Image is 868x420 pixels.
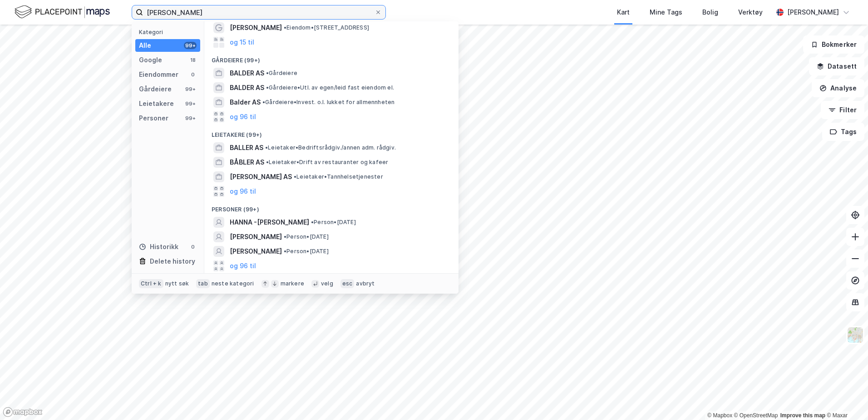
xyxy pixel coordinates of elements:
[311,219,356,226] span: Person • [DATE]
[702,7,718,18] div: Bolig
[139,69,178,80] div: Eiendommer
[230,231,282,242] span: [PERSON_NAME]
[617,7,630,18] div: Kart
[803,35,864,54] button: Bokmerker
[823,376,868,420] iframe: Chat Widget
[230,186,256,197] button: og 96 til
[822,123,864,141] button: Tags
[340,279,355,288] div: esc
[266,84,394,91] span: Gårdeiere • Utl. av egen/leid fast eiendom el.
[230,246,282,257] span: [PERSON_NAME]
[204,199,459,215] div: Personer (99+)
[284,24,369,31] span: Eiendom • [STREET_ADDRESS]
[139,113,168,124] div: Personer
[139,55,162,65] div: Google
[230,82,264,93] span: BALDER AS
[189,56,197,64] div: 18
[266,159,388,166] span: Leietaker • Drift av restauranter og kafeer
[230,37,254,48] button: og 15 til
[150,256,195,267] div: Delete history
[230,68,264,79] span: BALDER AS
[139,40,151,51] div: Alle
[294,173,296,180] span: •
[356,280,375,287] div: avbryt
[266,84,269,91] span: •
[262,99,265,105] span: •
[230,22,282,33] span: [PERSON_NAME]
[230,217,309,228] span: HANNA -[PERSON_NAME]
[189,71,197,78] div: 0
[3,407,43,417] a: Mapbox homepage
[139,84,172,95] div: Gårdeiere
[184,100,197,107] div: 99+
[812,79,864,97] button: Analyse
[847,326,864,344] img: Z
[184,85,197,93] div: 99+
[311,219,314,225] span: •
[821,101,864,119] button: Filter
[738,7,763,18] div: Verktøy
[230,171,292,182] span: [PERSON_NAME] AS
[284,233,286,240] span: •
[139,98,174,109] div: Leietakere
[184,42,197,49] div: 99+
[139,29,200,35] div: Kategori
[284,233,329,240] span: Person • [DATE]
[734,412,778,419] a: OpenStreetMap
[204,124,459,140] div: Leietakere (99+)
[265,144,268,151] span: •
[780,412,825,419] a: Improve this map
[165,280,189,287] div: nytt søk
[204,50,459,66] div: Gårdeiere (99+)
[230,111,256,122] button: og 96 til
[262,99,395,106] span: Gårdeiere • Invest. o.l. lukket for allmennheten
[212,280,254,287] div: neste kategori
[281,280,304,287] div: markere
[284,248,286,255] span: •
[321,280,333,287] div: velg
[707,412,732,419] a: Mapbox
[284,24,286,31] span: •
[266,70,297,77] span: Gårdeiere
[266,70,269,76] span: •
[196,279,210,288] div: tab
[184,115,197,122] div: 99+
[139,241,178,252] div: Historikk
[294,173,383,180] span: Leietaker • Tannhelsetjenester
[230,97,261,108] span: Balder AS
[265,144,396,151] span: Leietaker • Bedriftsrådgiv./annen adm. rådgiv.
[823,376,868,420] div: Kontrollprogram for chat
[230,157,264,168] span: BÅBLER AS
[809,57,864,75] button: Datasett
[284,248,329,255] span: Person • [DATE]
[787,7,839,18] div: [PERSON_NAME]
[230,260,256,271] button: og 96 til
[230,142,263,153] span: BALLER AS
[650,7,682,18] div: Mine Tags
[189,243,197,250] div: 0
[266,159,269,165] span: •
[143,5,375,19] input: Søk på adresse, matrikkel, gårdeiere, leietakere eller personer
[139,279,163,288] div: Ctrl + k
[15,4,110,20] img: logo.f888ab2527a4732fd821a326f86c7f29.svg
